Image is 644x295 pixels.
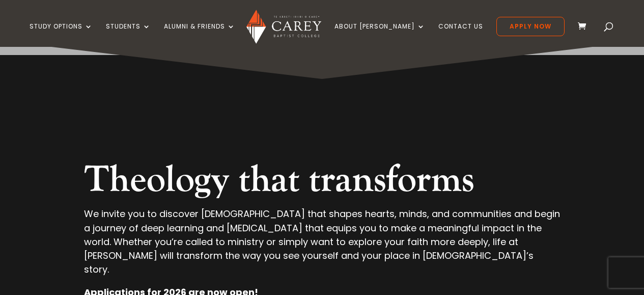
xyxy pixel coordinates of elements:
[164,23,235,47] a: Alumni & Friends
[30,23,93,47] a: Study Options
[334,23,425,47] a: About [PERSON_NAME]
[246,10,321,44] img: Carey Baptist College
[84,158,560,207] h2: Theology that transforms
[438,23,483,47] a: Contact Us
[84,207,560,285] p: We invite you to discover [DEMOGRAPHIC_DATA] that shapes hearts, minds, and communities and begin...
[106,23,151,47] a: Students
[496,17,565,36] a: Apply Now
